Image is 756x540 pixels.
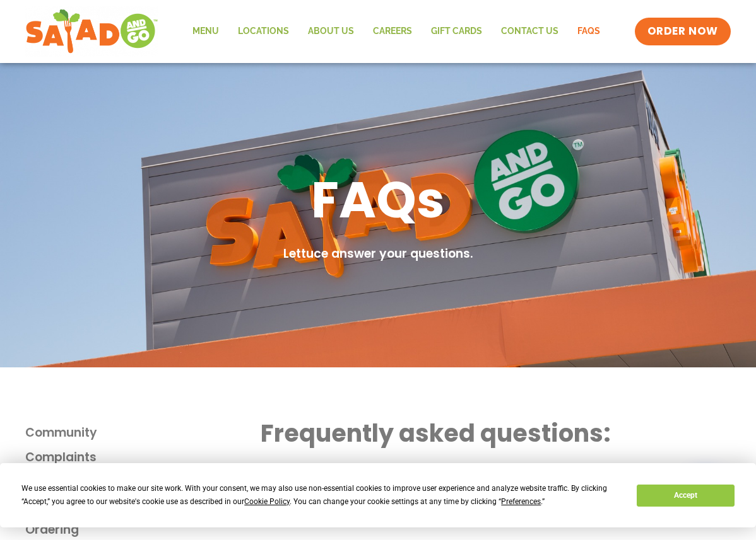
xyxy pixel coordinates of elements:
[25,449,97,467] span: Complaints
[637,485,734,507] button: Accept
[298,17,363,46] a: About Us
[568,17,610,46] a: FAQs
[261,418,731,449] h2: Frequently asked questions:
[25,6,158,57] img: new-SAG-logo-768×292
[283,245,473,263] h2: Lettuce answer your questions.
[492,17,568,46] a: Contact Us
[183,17,610,46] nav: Menu
[21,482,622,508] div: We use essential cookies to make our site work. With your consent, we may also use non-essential ...
[183,17,228,46] a: Menu
[25,521,261,539] a: Ordering
[501,497,541,506] span: Preferences
[635,18,731,45] a: ORDER NOW
[25,449,261,467] a: Complaints
[228,17,298,46] a: Locations
[422,17,492,46] a: GIFT CARDS
[244,497,290,506] span: Cookie Policy
[25,424,97,442] span: Community
[311,167,445,233] h1: FAQs
[25,521,79,539] span: Ordering
[363,17,422,46] a: Careers
[25,424,261,442] a: Community
[647,24,718,39] span: ORDER NOW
